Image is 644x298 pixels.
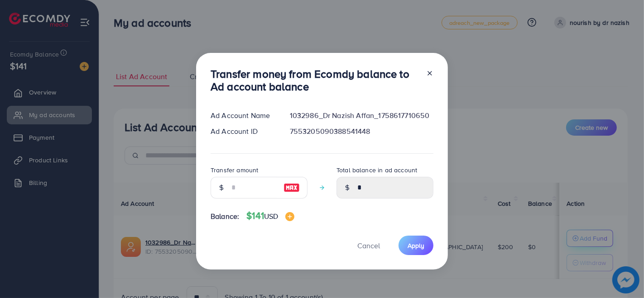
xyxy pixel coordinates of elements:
[336,166,417,175] label: Total balance in ad account
[211,166,258,175] label: Transfer amount
[284,182,300,193] img: image
[264,211,278,221] span: USD
[211,211,239,222] span: Balance:
[408,241,424,250] span: Apply
[283,110,441,121] div: 1032986_Dr Nazish Affan_1758617710650
[211,67,419,94] h3: Transfer money from Ecomdy balance to Ad account balance
[283,126,441,137] div: 7553205090388541448
[246,210,294,222] h4: $141
[203,110,283,121] div: Ad Account Name
[203,126,283,137] div: Ad Account ID
[285,212,294,221] img: image
[357,241,380,251] span: Cancel
[399,236,433,255] button: Apply
[346,236,391,255] button: Cancel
